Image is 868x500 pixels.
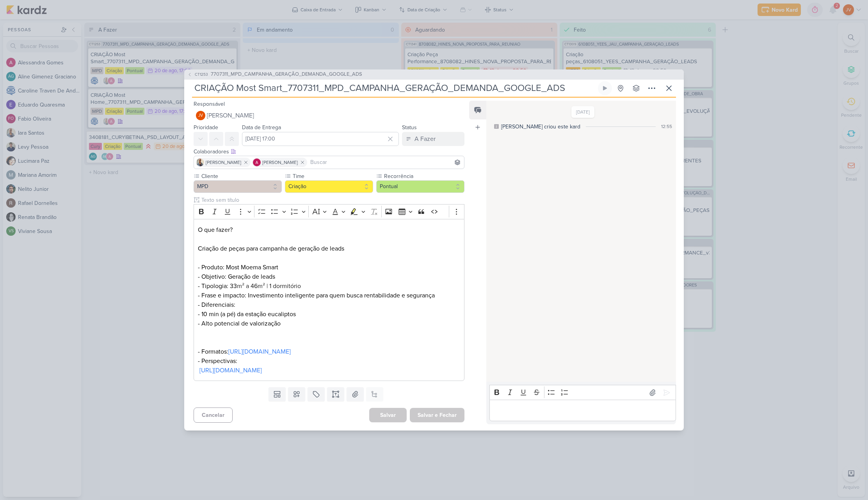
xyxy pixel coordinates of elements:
a: [URL][DOMAIN_NAME] [199,367,262,374]
label: Recorrência [383,172,464,180]
div: Colaboradores [194,148,464,156]
label: Cliente [201,172,282,180]
p: JV [198,114,203,118]
div: Editor editing area: main [489,400,676,421]
span: [PERSON_NAME] [207,111,254,120]
button: JV [PERSON_NAME] [194,109,464,123]
div: Joney Viana [196,111,205,120]
label: Data de Entrega [242,124,281,131]
input: Texto sem título [200,196,464,204]
div: Editor toolbar [489,385,676,400]
span: [PERSON_NAME] [206,159,241,166]
input: Buscar [309,158,462,167]
input: Select a date [242,132,399,146]
div: A Fazer [414,134,436,144]
button: Criação [285,180,373,193]
button: Cancelar [194,407,233,423]
div: 12:55 [661,123,672,130]
div: Editor editing area: main [194,219,464,381]
span: CT1253 [194,71,209,77]
label: Prioridade [194,124,218,131]
p: O que fazer? Criação de peças para campanha de geração de leads - Produto: Most Moema Smart - Obj... [198,225,460,291]
span: [PERSON_NAME] [262,159,298,166]
p: - Frase e impacto: Investimento inteligente para quem busca rentabilidade e segurança - Diferenci... [198,291,460,328]
button: A Fazer [402,132,464,146]
p: - Formatos: - Perspectivas: [198,338,460,375]
span: m² a 46m² | 1 dormitório [237,282,301,290]
button: MPD [194,180,282,193]
button: Pontual [376,180,464,193]
div: [PERSON_NAME] criou este kard [501,123,580,131]
button: CT1253 7707311_MPD_CAMPANHA_GERAÇÃO_DEMANDA_GOOGLE_ADS [187,71,362,78]
input: Kard Sem Título [192,81,596,95]
div: Ligar relógio [602,85,608,91]
label: Responsável [194,101,225,107]
span: 7707311_MPD_CAMPANHA_GERAÇÃO_DEMANDA_GOOGLE_ADS [211,71,362,78]
label: Time [292,172,373,180]
a: [URL][DOMAIN_NAME] [228,348,291,356]
div: Editor toolbar [194,204,464,219]
label: Status [402,124,417,131]
img: Iara Santos [196,158,204,166]
img: Alessandra Gomes [253,158,261,166]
